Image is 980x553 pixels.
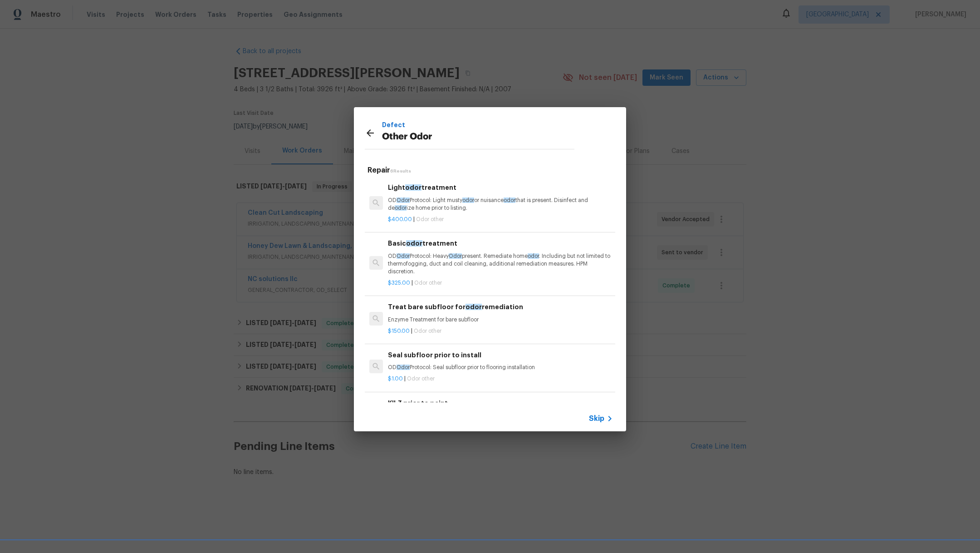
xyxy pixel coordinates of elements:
[382,120,574,130] p: Defect
[388,183,613,193] h6: Light treatment
[414,280,442,286] span: Odor other
[388,238,613,248] h6: Basic treatment
[388,280,410,286] span: $325.00
[395,205,407,211] span: odor
[406,240,422,247] span: odor
[388,197,613,212] p: OD Protocol: Light musty or nuisance that is present. Disinfect and de ize home prior to listing.
[528,253,539,259] span: odor
[390,169,411,173] span: 6 Results
[416,217,444,222] span: Odor other
[388,302,613,312] h6: Treat bare subfloor for remediation
[388,327,613,335] p: |
[388,328,410,334] span: $150.00
[388,279,613,287] p: |
[414,328,441,334] span: Odor other
[504,197,515,203] span: odor
[388,217,412,222] span: $400.00
[388,364,613,371] p: OD Protocol: Seal subfloor prior to flooring installation
[388,216,613,223] p: |
[397,197,410,203] span: Odor
[388,376,403,381] span: $1.00
[407,376,435,381] span: Odor other
[462,197,474,203] span: odor
[589,414,604,423] span: Skip
[397,365,410,370] span: Odor
[388,350,613,360] h6: Seal subfloor prior to install
[449,253,462,259] span: Odor
[388,375,613,383] p: |
[382,130,574,144] p: Other Odor
[405,184,421,191] span: odor
[388,398,613,408] h6: KILZ prior to paint
[397,253,410,259] span: Odor
[465,304,482,310] span: odor
[388,316,613,324] p: Enzyme Treatment for bare subfloor
[367,166,615,175] h5: Repair
[388,252,613,276] p: OD Protocol: Heavy present. Remediate home . Including but not limited to thermofogging, duct and...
